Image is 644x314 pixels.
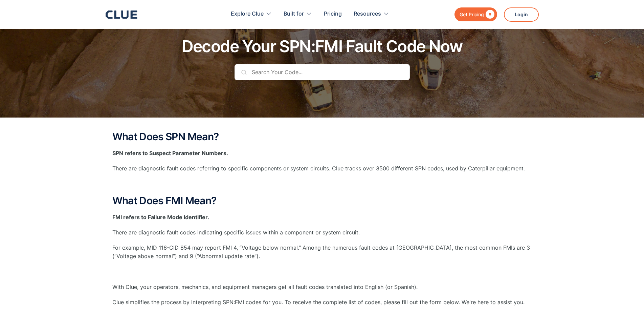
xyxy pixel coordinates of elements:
a: Pricing [324,3,342,25]
div: Explore Clue [231,3,264,25]
strong: FMI refers to Failure Mode Identifier. [112,214,209,221]
a: Login [504,7,539,22]
p: ‍ [112,268,532,276]
h2: What Does FMI Mean? [112,195,532,206]
div: Resources [354,3,389,25]
p: With Clue, your operators, mechanics, and equipment managers get all fault codes translated into ... [112,283,532,291]
p: For example, MID 116-CID 854 may report FMI 4, “Voltage below normal.” Among the numerous fault c... [112,244,532,260]
h2: What Does SPN Mean? [112,131,532,142]
div: Get Pricing [460,10,484,19]
div: Built for [284,3,312,25]
div: Built for [284,3,304,25]
p: Clue simplifies the process by interpreting SPN:FMI codes for you. To receive the complete list o... [112,298,532,307]
p: ‍ [112,180,532,188]
div:  [484,10,494,19]
h1: Decode Your SPN:FMI Fault Code Now [182,38,463,56]
p: There are diagnostic fault codes referring to specific components or system circuits. Clue tracks... [112,164,532,173]
a: Get Pricing [454,7,497,21]
div: Explore Clue [231,3,272,25]
input: Search Your Code... [235,64,410,80]
strong: SPN refers to Suspect Parameter Numbers. [112,150,228,156]
div: Resources [354,3,381,25]
p: There are diagnostic fault codes indicating specific issues within a component or system circuit. [112,228,532,237]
